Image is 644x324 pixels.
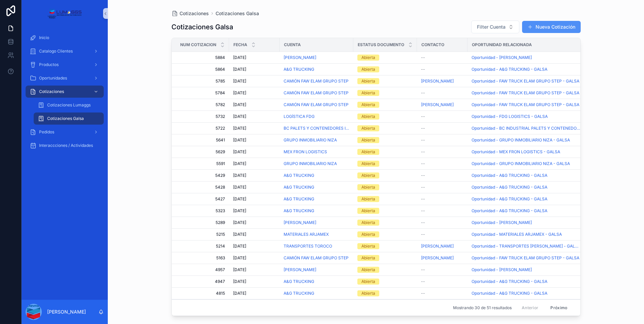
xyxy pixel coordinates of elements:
[472,90,580,96] a: Oportunidad - FAW TRUCK ELAM GRUPO STEP - GALSA
[421,185,463,190] a: --
[180,114,225,119] a: 5732
[180,267,225,272] a: 4957
[284,149,327,155] span: MEX FRON LOGISTICS
[472,185,547,190] span: Oportunidad - A&G TRUCKING - GALSA
[472,208,580,214] a: Oportunidad - A&G TRUCKING - GALSA
[233,173,276,178] a: [DATE]
[421,90,463,96] a: --
[472,78,579,84] a: Oportunidad - FAW TRUCK ELAM GRUPO STEP - GALSA
[361,220,375,226] div: Abierta
[472,173,547,178] a: Oportunidad - A&G TRUCKING - GALSA
[357,279,413,285] a: Abierta
[361,114,375,120] div: Abierta
[472,114,548,119] a: Oportunidad - FDG LOGISTICS - GALSA
[421,78,454,84] span: [PERSON_NAME]
[284,90,349,96] span: CAMIÓN FAW ELAM GRUPO STEP
[357,255,413,261] a: Abierta
[284,220,349,225] a: [PERSON_NAME]
[284,267,316,272] a: [PERSON_NAME]
[233,149,246,155] span: [DATE]
[421,232,463,237] a: --
[284,55,316,60] a: [PERSON_NAME]
[233,220,246,225] span: [DATE]
[472,137,570,143] a: Oportunidad - GRUPO INMOBILIARIO NIZA - GALSA
[472,78,580,84] a: Oportunidad - FAW TRUCK ELAM GRUPO STEP - GALSA
[472,255,579,261] a: Oportunidad - FAW TRUCK ELAM GRUPO STEP - GALSA
[180,255,225,261] a: 5163
[421,208,463,214] a: --
[180,173,225,178] span: 5429
[357,149,413,155] a: Abierta
[284,102,349,107] span: CAMIÓN FAW ELAM GRUPO STEP
[180,55,225,60] span: 5884
[421,196,425,202] span: --
[216,10,259,17] span: Cotizaciones Galsa
[472,196,547,202] a: Oportunidad - A&G TRUCKING - GALSA
[421,90,425,96] span: --
[472,185,580,190] a: Oportunidad - A&G TRUCKING - GALSA
[472,126,580,131] span: Oportunidad - BC INDUSTRIAL PALETS Y CONTENEDORES - GALSA
[180,102,225,107] a: 5782
[284,149,349,155] a: MEX FRON LOGISTICS
[180,220,225,225] a: 5289
[233,149,276,155] a: [DATE]
[472,267,532,272] span: Oportunidad - [PERSON_NAME]
[357,172,413,179] a: Abierta
[180,161,225,166] span: 5591
[357,267,413,273] a: Abierta
[233,267,246,272] span: [DATE]
[361,78,375,84] div: Abierta
[284,185,349,190] a: A&G TRUCKING
[284,232,329,237] a: MATERIALES ARJAMEX
[421,220,425,225] span: --
[472,137,580,143] a: Oportunidad - GRUPO INMOBILIARIO NIZA - GALSA
[180,196,225,202] a: 5427
[421,244,463,249] a: [PERSON_NAME]
[284,126,349,131] a: BC PALETS Y CONTENEDORES INDUSTRIALES
[233,137,246,143] span: [DATE]
[361,172,375,179] div: Abierta
[421,126,425,131] span: --
[233,220,276,225] a: [DATE]
[233,78,276,84] a: [DATE]
[47,102,91,108] span: Cotizaciones Lumaggs
[26,86,104,98] a: Cotizaciones
[284,185,314,190] a: A&G TRUCKING
[284,255,349,261] a: CAMIÓN FAW ELAM GRUPO STEP
[34,112,104,125] a: Cotizaciones Galsa
[361,231,375,237] div: Abierta
[233,244,246,249] span: [DATE]
[180,232,225,237] span: 5215
[361,149,375,155] div: Abierta
[472,55,532,60] span: Oportunidad - [PERSON_NAME]
[357,196,413,202] a: Abierta
[471,21,519,33] button: Seleccionar botón
[26,45,104,57] a: Catalogo Clientes
[361,243,375,249] div: Abierta
[180,244,225,249] span: 5214
[421,161,463,166] a: --
[284,244,332,249] a: TRANSPORTES TOROCO
[421,220,463,225] a: --
[233,255,246,261] span: [DATE]
[472,244,580,249] a: Oportunidad - TRANSPORTES [PERSON_NAME] - GALSA
[284,208,349,214] a: A&G TRUCKING
[421,137,425,143] span: --
[361,137,375,143] div: Abierta
[233,161,276,166] a: [DATE]
[233,255,276,261] a: [DATE]
[284,102,349,107] a: CAMIÓN FAW ELAM GRUPO STEP
[284,67,314,72] a: A&G TRUCKING
[233,90,246,96] span: [DATE]
[421,67,463,72] a: --
[472,55,580,60] a: Oportunidad - [PERSON_NAME]
[233,232,246,237] span: [DATE]
[284,114,315,119] a: LOGÍSTICA FDG
[233,114,246,119] span: [DATE]
[472,208,547,214] a: Oportunidad - A&G TRUCKING - GALSA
